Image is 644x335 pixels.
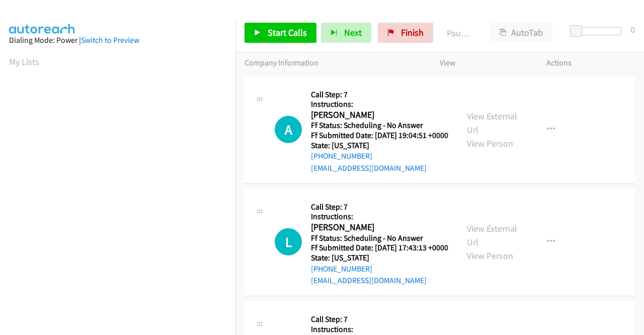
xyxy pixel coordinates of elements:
[490,23,552,43] button: AutoTab
[311,130,448,141] h5: Ff Submitted Date: [DATE] 19:04:51 +0000
[401,27,424,38] span: Finish
[311,314,448,324] h5: Call Step: 7
[9,56,39,68] a: My Lists
[311,120,448,130] h5: Ff Status: Scheduling - No Answer
[275,228,302,255] h1: L
[467,250,513,261] a: View Person
[268,27,307,38] span: Start Calls
[467,138,513,149] a: View Person
[311,151,372,161] a: [PHONE_NUMBER]
[311,99,448,109] h5: Instructions:
[275,116,302,143] div: The call is yet to be attempted
[321,23,371,43] button: Next
[311,202,448,212] h5: Call Step: 7
[311,264,372,274] a: [PHONE_NUMBER]
[81,35,139,45] a: Switch to Preview
[311,109,445,121] h2: [PERSON_NAME]
[275,228,302,255] div: The call is yet to be attempted
[311,222,445,233] h2: [PERSON_NAME]
[311,90,448,100] h5: Call Step: 7
[467,223,517,248] a: View External Url
[447,26,472,40] p: Paused
[9,34,226,46] div: Dialing Mode: Power |
[311,141,448,151] h5: State: [US_STATE]
[630,23,635,36] div: 0
[245,57,422,69] p: Company Information
[311,243,448,253] h5: Ff Submitted Date: [DATE] 17:43:13 +0000
[311,324,448,334] h5: Instructions:
[440,57,528,69] p: View
[311,253,448,263] h5: State: [US_STATE]
[467,110,517,136] a: View External Url
[311,163,427,173] a: [EMAIL_ADDRESS][DOMAIN_NAME]
[311,212,448,222] h5: Instructions:
[275,116,302,143] h1: A
[344,27,362,38] span: Next
[378,23,433,43] a: Finish
[575,27,621,35] div: Delay between calls (in seconds)
[311,276,427,285] a: [EMAIL_ADDRESS][DOMAIN_NAME]
[311,233,448,243] h5: Ff Status: Scheduling - No Answer
[245,23,316,43] a: Start Calls
[546,57,635,69] p: Actions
